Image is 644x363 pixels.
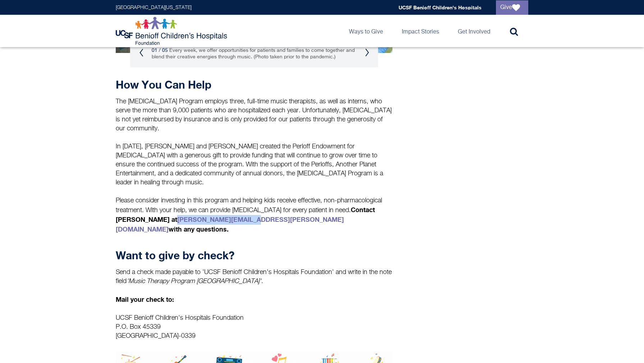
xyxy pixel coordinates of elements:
[116,314,392,341] p: UCSF Benioff Children's Hospitals Foundation P.O. Box 45339 [GEOGRAPHIC_DATA]-0339
[452,15,496,47] a: Get Involved
[116,17,229,45] img: Logo for UCSF Benioff Children's Hospitals Foundation
[126,278,261,284] em: 'Music Therapy Program [GEOGRAPHIC_DATA]'
[116,97,392,133] p: The [MEDICAL_DATA] Program employs three, full-time music therapists, as well as interns, who ser...
[116,268,392,286] p: Send a check made payable to 'UCSF Benioff Children's Hospitals Foundation' and write in the note...
[116,196,392,234] p: Please consider investing in this program and helping kids receive effective, non-pharmacological...
[139,48,143,57] button: Previous
[365,48,369,57] button: Next
[116,142,392,187] p: In [DATE], [PERSON_NAME] and [PERSON_NAME] created the Perloff Endowment for [MEDICAL_DATA] with ...
[496,0,528,15] a: Give
[116,295,174,303] strong: Mail your check to:
[116,5,192,10] a: [GEOGRAPHIC_DATA][US_STATE]
[116,215,344,233] a: [PERSON_NAME][EMAIL_ADDRESS][PERSON_NAME][DOMAIN_NAME]
[396,15,445,47] a: Impact Stories
[116,249,235,262] strong: Want to give by check?
[152,48,168,53] span: 01 / 05
[116,78,211,91] strong: How You Can Help
[399,4,482,10] a: UCSF Benioff Children's Hospitals
[343,15,389,47] a: Ways to Give
[116,206,375,233] strong: Contact [PERSON_NAME] at with any questions.
[152,48,355,59] small: Every week, we offer opportunities for patients and families to come together and blend their cre...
